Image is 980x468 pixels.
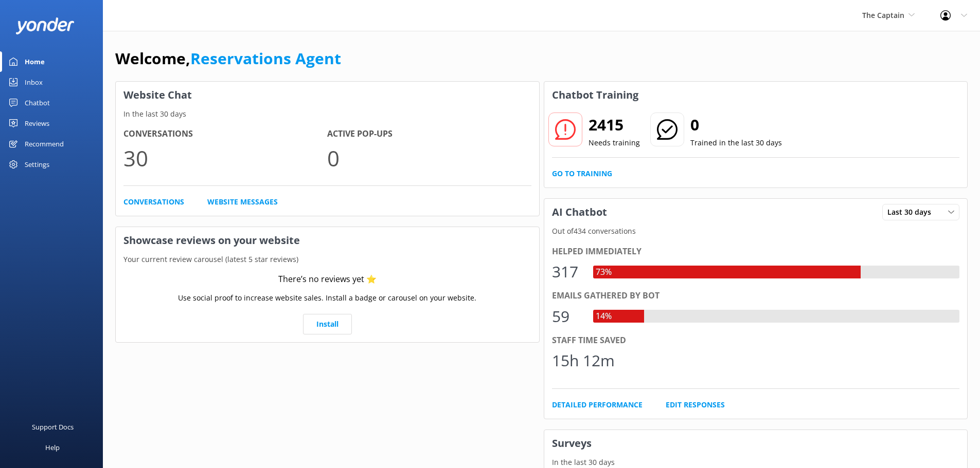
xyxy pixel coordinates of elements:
h3: AI Chatbot [544,199,615,226]
div: Helped immediately [552,245,960,258]
h3: Website Chat [116,82,539,108]
div: 14% [593,310,614,323]
div: Emails gathered by bot [552,289,960,303]
h1: Welcome, [115,46,341,71]
h4: Conversations [123,127,327,141]
div: Help [45,437,60,458]
div: Settings [25,154,49,175]
div: Reviews [25,113,49,134]
a: Conversations [123,196,184,208]
div: Chatbot [25,92,50,113]
span: Last 30 days [887,207,937,218]
p: Trained in the last 30 days [690,137,782,148]
div: 59 [552,304,583,329]
p: In the last 30 days [116,108,539,120]
div: Staff time saved [552,334,960,347]
span: The Captain [862,10,904,20]
p: Out of 434 conversations [544,226,968,237]
h3: Showcase reviews on your website [116,227,539,254]
p: In the last 30 days [544,457,968,468]
div: Recommend [25,134,64,154]
a: Go to Training [552,168,612,179]
p: 30 [123,141,327,175]
div: 15h 12m [552,348,615,373]
a: Website Messages [207,196,278,208]
div: Support Docs [32,417,74,437]
a: Reservations Agent [190,48,341,69]
div: 73% [593,266,614,279]
h4: Active Pop-ups [327,127,531,141]
p: Use social proof to increase website sales. Install a badge or carousel on your website. [178,292,476,304]
div: 317 [552,259,583,284]
h2: 2415 [589,113,640,137]
div: There’s no reviews yet ⭐ [278,273,377,286]
h3: Surveys [544,430,968,457]
h2: 0 [690,113,782,137]
a: Edit Responses [666,399,725,410]
a: Detailed Performance [552,399,643,410]
p: Your current review carousel (latest 5 star reviews) [116,254,539,265]
img: yonder-white-logo.png [15,17,75,34]
div: Home [25,51,45,72]
div: Inbox [25,72,43,92]
p: 0 [327,141,531,175]
a: Install [303,314,352,334]
h3: Chatbot Training [544,82,646,108]
p: Needs training [589,137,640,148]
